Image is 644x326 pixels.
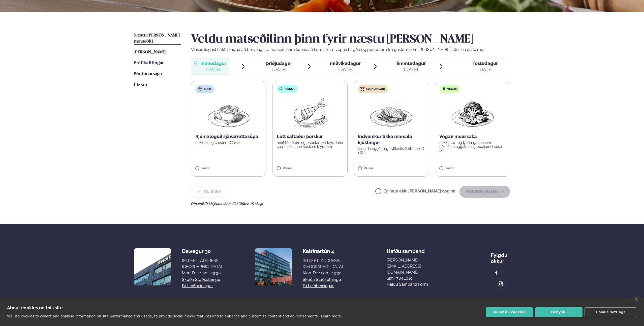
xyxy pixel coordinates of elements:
[191,47,510,53] p: Vinsamlegast hafðu í huga að breytingar á matseðlinum kunna að koma fram vegna birgða og pöntunum...
[7,314,319,318] p: We use cookies to collect and analyse information on site performance and usage, to provide socia...
[198,87,202,91] img: soup.svg
[195,141,262,145] p: með lax og crostini (D ) (G )
[200,67,226,73] div: [DATE]
[396,67,426,73] div: [DATE]
[387,257,447,275] a: [PERSON_NAME][EMAIL_ADDRESS][DOMAIN_NAME]
[330,61,361,66] span: miðvikudagur
[358,134,425,146] p: Indverskur tikka marsala kjúklingur
[266,61,292,66] span: þriðjudagur
[266,67,292,73] div: [DATE]
[303,270,343,276] div: Mon-Fri: 11:00 - 13:30
[279,87,283,91] img: fish.svg
[134,32,181,45] a: Næstu [PERSON_NAME] matseðill
[632,295,640,303] a: close
[495,279,506,289] a: image alt
[277,134,344,140] p: Létt saltaður þorskur
[387,281,428,287] a: Hafðu samband form
[134,61,164,65] span: Prófílstillingar
[387,244,425,254] span: Hafðu samband
[7,305,63,310] strong: About cookies on this site
[439,134,506,140] p: Vegan moussaka
[473,61,498,66] span: föstudagur
[255,248,292,285] img: image alt
[134,33,180,44] span: Næstu [PERSON_NAME] matseðill
[396,61,426,66] span: fimmtudagur
[204,87,211,91] span: Súpa
[303,248,343,254] div: Katrínartún 4
[182,258,222,270] div: [STREET_ADDRESS], [GEOGRAPHIC_DATA]
[494,270,499,276] img: image alt
[182,277,220,283] a: Skoða staðsetningu
[182,283,213,289] a: Fá leiðbeiningar
[459,186,510,198] button: [PERSON_NAME]
[191,202,510,206] div: Ofnæmi:
[491,248,510,264] div: Fylgdu okkur
[439,141,506,153] p: með linsu- og kjúklingabaunum, bökuðum eggaldin og bechamel sósu (S )
[134,49,166,55] a: [PERSON_NAME]
[200,61,226,66] span: mánudagur
[585,307,637,317] button: Cookie settings
[182,270,222,276] div: Mon-Fri: 11:00 - 13:30
[206,97,251,129] img: Soup.png
[303,277,341,283] a: Skoða staðsetningu
[195,134,262,140] p: Rjómalöguð sjávarréttasúpa
[204,202,232,206] span: (D ) Mjólkurvörur ,
[191,186,228,198] button: Til baka
[232,202,251,206] span: (G ) Glúten ,
[134,71,162,77] a: Pöntunarsaga
[303,283,334,289] a: Fá leiðbeiningar
[134,82,147,88] a: Útskrá
[285,87,295,91] span: Fiskur
[134,60,164,66] a: Prófílstillingar
[358,147,425,155] p: kókos hrísgrjón, og hvítlauks flatbrauð (D ) (G )
[486,307,533,317] button: Allow all cookies
[442,87,446,91] img: Vegan.svg
[535,307,582,317] button: Deny all
[387,275,447,281] p: Sími: 784 1010
[251,202,263,206] span: (S ) Soja
[321,314,341,318] a: Learn more
[134,50,166,54] span: [PERSON_NAME]
[369,97,413,129] img: Chicken-breast.png
[330,67,361,73] div: [DATE]
[134,248,171,285] img: image alt
[134,72,162,76] span: Pöntunarsaga
[191,32,510,47] h2: Veldu matseðilinn þinn fyrir næstu [PERSON_NAME]
[303,258,343,270] div: [STREET_ADDRESS], [GEOGRAPHIC_DATA]
[450,97,495,129] img: Vegan.png
[288,97,332,129] img: Fish.png
[134,83,147,87] span: Útskrá
[182,248,222,254] div: Dalvegur 30
[498,281,503,287] img: image alt
[491,268,502,278] a: image alt
[366,87,385,91] span: Kjúklingur
[447,87,457,91] span: Vegan
[277,141,344,149] p: með tómötum og papriku, létt krydduðu cous cous með ferskum kryddum
[360,87,364,91] img: chicken.svg
[473,67,498,73] div: [DATE]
